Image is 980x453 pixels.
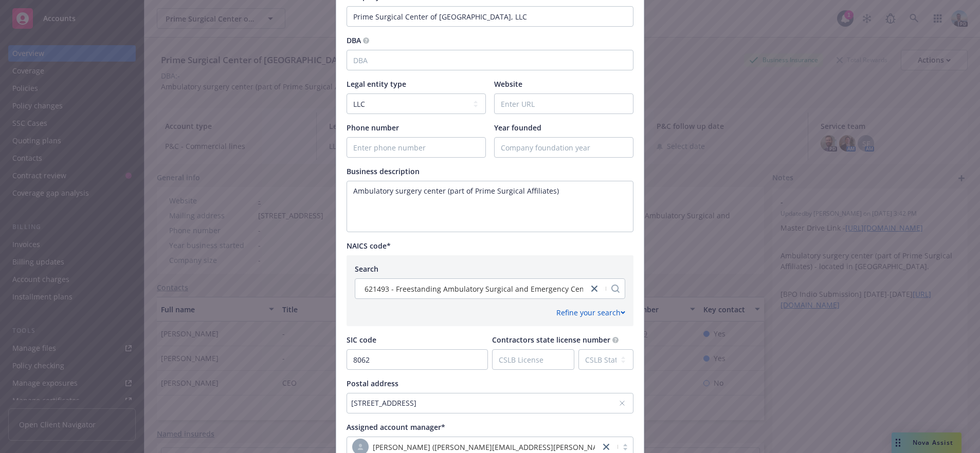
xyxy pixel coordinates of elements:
span: DBA [347,35,361,45]
button: [STREET_ADDRESS] [347,393,633,413]
span: [PERSON_NAME] ([PERSON_NAME][EMAIL_ADDRESS][PERSON_NAME][DOMAIN_NAME]) [373,442,672,452]
span: Contractors state license number [492,335,610,345]
input: DBA [347,50,633,70]
a: close [588,282,601,295]
span: Business description [347,166,420,176]
span: Search [355,264,378,274]
input: Enter URL [495,94,633,114]
span: 621493 - Freestanding Ambulatory Surgical and Emergency Centers [365,284,597,294]
input: SIC Code [347,350,487,369]
textarea: Enter business description [347,181,633,232]
span: Website [494,79,522,89]
div: Refine your search [556,307,625,318]
span: Postal address [347,379,398,388]
a: close [600,441,612,453]
input: Company foundation year [495,138,633,157]
span: Year founded [494,123,541,133]
input: Enter phone number [347,138,485,157]
input: CSLB License [493,350,574,369]
input: Company name [347,6,633,27]
span: Phone number [347,123,399,133]
span: Assigned account manager* [347,422,445,432]
span: 621493 - Freestanding Ambulatory Surgical and Emergency Centers [360,284,583,294]
div: [STREET_ADDRESS] [351,398,619,408]
span: NAICS code* [347,241,391,251]
span: Legal entity type [347,79,406,89]
span: SIC code [347,335,376,345]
